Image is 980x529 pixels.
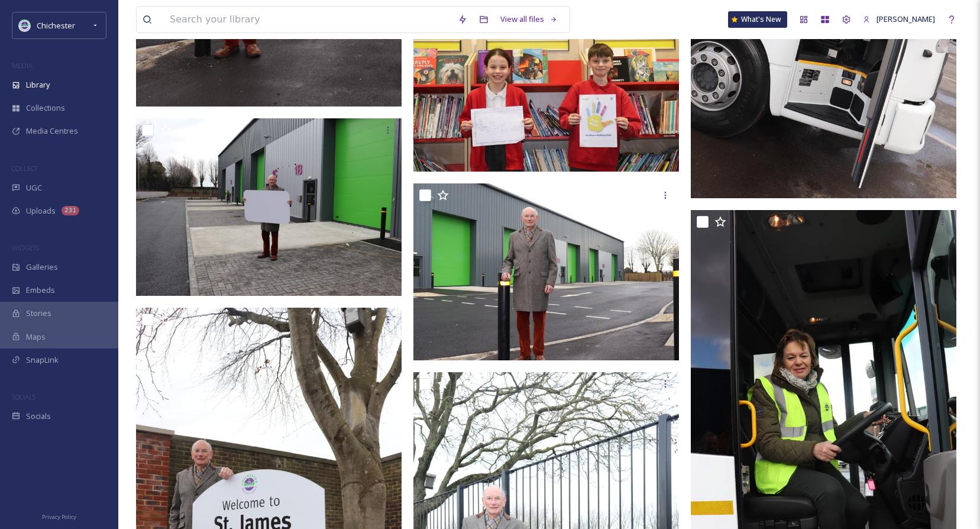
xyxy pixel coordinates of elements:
span: Stories [26,308,51,319]
span: COLLECT [12,164,37,173]
span: Galleries [26,262,58,273]
div: 231 [62,206,79,215]
span: Socials [26,411,51,422]
span: SOCIALS [12,392,35,401]
span: Privacy Policy [42,513,76,521]
a: View all files [494,8,564,31]
a: What's New [728,11,787,28]
a: Privacy Policy [42,509,76,523]
input: Search your library [164,7,452,33]
span: Chichester [37,20,75,31]
a: [PERSON_NAME] [857,8,941,31]
span: MEDIA [12,61,33,70]
span: Maps [26,331,46,343]
span: Collections [26,102,65,114]
span: Embeds [26,285,55,296]
img: IMG_2652.JPG [413,183,679,361]
span: UGC [26,182,42,193]
span: SnapLink [26,354,59,366]
span: Uploads [26,205,56,217]
span: Library [26,79,50,91]
img: IMG_2632.JPG [136,118,402,296]
span: Media Centres [26,125,78,137]
span: [PERSON_NAME] [876,14,935,24]
img: Logo_of_Chichester_District_Council.png [19,20,31,31]
span: WIDGETS [12,243,39,252]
